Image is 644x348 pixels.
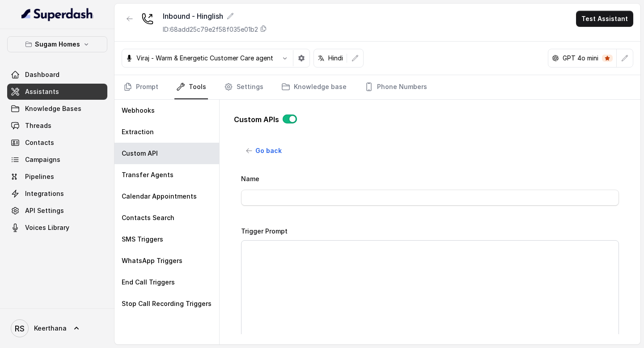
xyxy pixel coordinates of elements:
label: Name [241,175,259,182]
a: Prompt [122,75,160,99]
p: Stop Call Recording Triggers [122,299,212,308]
img: light.svg [21,7,93,21]
a: Dashboard [7,67,107,83]
a: Knowledge Bases [7,101,107,117]
p: Custom APIs [234,114,279,125]
span: Go back [255,145,282,156]
span: Keerthana [34,324,67,333]
button: Test Assistant [576,11,633,27]
a: Pipelines [7,169,107,185]
a: Assistants [7,84,107,100]
a: API Settings [7,203,107,219]
p: Calendar Appointments [122,192,197,201]
p: Contacts Search [122,213,174,222]
button: Go back [241,143,287,159]
a: Integrations [7,186,107,202]
p: Viraj - Warm & Energetic Customer Care agent [136,54,273,63]
p: End Call Triggers [122,278,175,287]
span: Pipelines [25,172,54,181]
p: SMS Triggers [122,235,163,244]
a: Knowledge base [280,75,348,99]
p: Custom API [122,149,158,158]
label: Trigger Prompt [241,227,288,235]
nav: Tabs [122,75,633,99]
div: Inbound - Hinglish [163,11,267,21]
p: Transfer Agents [122,170,174,179]
a: Voices Library [7,220,107,236]
a: Tools [174,75,208,99]
span: API Settings [25,206,64,215]
p: Hindi [328,54,343,63]
svg: openai logo [552,55,559,62]
a: Contacts [7,135,107,151]
span: Assistants [25,87,59,96]
span: Integrations [25,189,64,198]
span: Knowledge Bases [25,104,81,113]
a: Threads [7,118,107,134]
p: GPT 4o mini [563,54,598,63]
span: Campaigns [25,155,60,164]
span: Dashboard [25,70,59,79]
p: ID: 68add25c79e2f58f035e01b2 [163,25,258,34]
a: Phone Numbers [363,75,429,99]
a: Campaigns [7,152,107,168]
a: Keerthana [7,316,107,341]
a: Settings [222,75,265,99]
text: RS [15,324,25,333]
p: Extraction [122,127,154,136]
span: Voices Library [25,223,69,232]
button: Sugam Homes [7,36,107,52]
span: Threads [25,121,51,130]
span: Contacts [25,138,54,147]
p: Sugam Homes [35,39,80,50]
p: WhatsApp Triggers [122,256,182,265]
p: Webhooks [122,106,155,115]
